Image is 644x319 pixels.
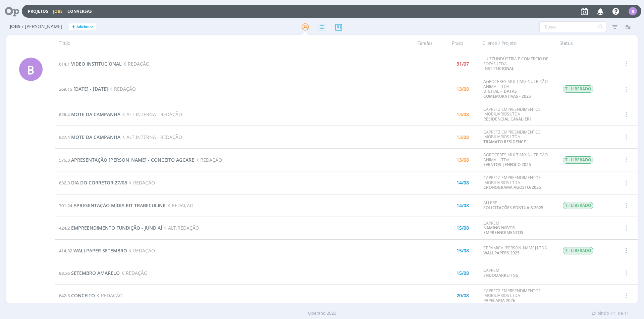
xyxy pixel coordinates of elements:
[71,292,95,299] span: CONCEITO
[59,134,70,140] span: 627.4
[73,86,108,92] span: [DATE] - [DATE]
[72,23,75,30] span: +
[457,271,469,275] div: 15/08
[166,202,194,209] span: REDAÇÃO
[59,86,108,92] a: 269.15[DATE] - [DATE]
[563,156,593,164] span: T - LIBERADO
[457,135,469,140] div: 13/08
[483,66,514,71] a: INSTITUCIONAL
[483,298,515,303] a: PAPELARIA 2026
[483,289,552,303] div: CAPRETZ EMPREENDIMENTOS IMOBILIARIOS LTDA
[483,153,552,167] div: AGROCERES MULTIMIX NUTRIÇÃO ANIMAL LTDA.
[59,202,166,209] a: 301.24APRESENTAÇÃO MÍDIA KIT TRABECULINK
[618,310,623,317] span: de
[483,107,552,122] div: CAPRETZ EMPREENDIMENTOS IMOBILIARIOS LTDA
[76,25,93,29] span: Adicionar
[73,202,166,209] span: APRESENTAÇÃO MÍDIA KIT TRABECULINK
[457,112,469,117] div: 13/08
[71,134,120,140] span: MOTE DA CAMPANHA
[457,203,469,208] div: 14/08
[59,61,122,67] a: 614.1VIDEO INSTITUCIONAL
[28,8,48,14] a: Projetos
[95,292,123,299] span: REDAÇÃO
[71,179,127,186] span: DIA DO CORRETOR 27/08
[59,225,162,231] a: 424.2EMPREENDIMENTO FUNDIÇÃO - JUNDIAÍ
[59,157,194,163] a: 576.3APRESENTAÇÃO [PERSON_NAME] - CONCEITO AGCARE
[457,87,469,91] div: 13/08
[19,58,43,81] div: B
[592,310,609,317] span: Exibindo
[483,205,543,211] a: SOLICITAÇÕES PONTUAIS 2025
[59,247,127,254] a: 414.32WALLPAPER SETEMBRO
[59,111,120,117] a: 626.4MOTE DA CAMPANHA
[396,35,437,51] div: Tarefas
[563,202,593,209] span: T - LIBERADO
[457,293,469,298] div: 20/08
[69,23,96,30] button: +Adicionar
[59,61,70,67] span: 614.1
[120,111,182,117] span: ALT.INTERNA - REDAÇÃO
[71,157,194,163] span: APRESENTAÇÃO [PERSON_NAME] - CONCEITO AGCARE
[555,35,612,51] div: Status
[539,21,606,32] input: Busca
[55,35,396,51] div: Título
[71,270,120,276] span: SETEMBRO AMARELO
[59,86,72,92] span: 269.15
[120,134,182,140] span: ALT.INTERNA - REDAÇÃO
[59,293,70,299] span: 642.3
[457,158,469,162] div: 13/08
[71,61,122,67] span: VIDEO INSTITUCIONAL
[483,175,552,190] div: CAPRETZ EMPREENDIMENTOS IMOBILIARIOS LTDA
[624,310,629,317] span: 11
[127,247,155,254] span: REDAÇÃO
[67,8,92,14] a: Conversas
[610,310,615,317] span: 11
[122,61,150,67] span: REDACÃO
[483,130,552,144] div: CAPRETZ EMPREENDIMENTOS IMOBILIARIOS LTDA
[483,246,552,255] div: CERÂMICA [PERSON_NAME] LTDA
[59,270,120,276] a: 88.36SETEMBRO AMARELO
[437,35,478,51] div: Prazo
[483,221,552,235] div: CAPREM
[59,248,72,254] span: 414.32
[59,134,120,140] a: 627.4MOTE DA CAMPANHA
[483,225,523,235] a: NAMING NOVOS EMPREENDIMENTOS
[483,57,552,71] div: LUIZZI INDÚSTRIA E COMÉRCIO DE SOFÁS LTDA.
[194,157,222,163] span: REDAÇÃO
[59,225,70,231] span: 424.2
[563,85,593,93] span: T - LIBERADO
[59,179,127,186] a: 632.3DIA DO CORRETOR 27/08
[162,225,199,231] span: ALT.REDAÇÃO
[483,201,552,210] div: ALLERE
[59,157,70,163] span: 576.3
[483,268,552,278] div: CAPREM
[563,247,593,254] span: T - LIBERADO
[483,88,531,99] a: DIGITAL - DATAS COMEMORATIVAS - 2025
[22,24,62,29] span: / [PERSON_NAME]
[483,162,531,167] a: EVENTOS |ENFOCO 2025
[10,24,20,29] span: Jobs
[127,179,155,186] span: REDAÇÃO
[457,248,469,253] div: 15/08
[65,9,94,14] button: Conversas
[71,225,162,231] span: EMPREENDIMENTO FUNDIÇÃO - JUNDIAÍ
[483,272,519,278] a: ENDOMARKETING
[120,270,148,276] span: REDAÇÃO
[483,139,526,145] a: TRAMATO RESIDENCE
[53,8,63,14] a: Jobs
[628,5,637,17] button: B
[457,226,469,230] div: 15/08
[59,270,70,276] span: 88.36
[59,292,95,299] a: 642.3CONCEITO
[629,7,637,15] div: B
[51,9,65,14] button: Jobs
[108,86,136,92] span: REDAÇÃO
[457,62,469,66] div: 31/07
[483,250,520,256] a: WALLPAPERS 2025
[59,180,70,186] span: 632.3
[457,180,469,185] div: 14/08
[483,116,531,122] a: RESIDENCIAL CAVALIERI
[73,247,127,254] span: WALLPAPER SETEMBRO
[59,111,70,117] span: 626.4
[483,184,541,190] a: CRONOGRAMA AGOSTO/2025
